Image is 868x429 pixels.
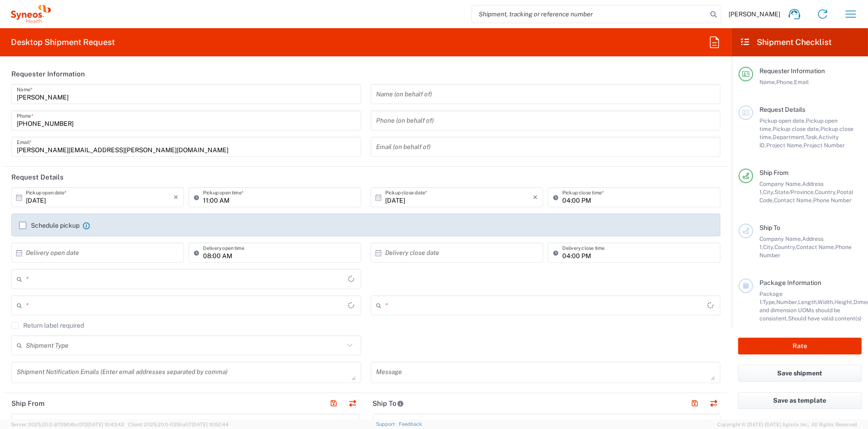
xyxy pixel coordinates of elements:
[740,37,832,48] h2: Shipment Checklist
[834,299,853,305] span: Height,
[717,420,857,429] span: Copyright © [DATE]-[DATE] Agistix Inc., All Rights Reserved
[763,189,774,195] span: City,
[11,173,64,182] h2: Request Details
[738,338,862,354] button: Rate
[759,290,783,305] span: Package 1:
[805,134,818,140] span: Task,
[774,197,813,204] span: Contact Name,
[192,422,228,427] span: [DATE] 10:52:44
[174,190,179,205] i: ×
[399,421,422,427] a: Feedback
[776,79,794,85] span: Phone,
[373,399,404,408] h2: Ship To
[738,365,862,382] button: Save shipment
[376,421,399,427] a: Support
[11,422,124,427] span: Server: 2025.20.0-970904bc0f3
[815,189,837,195] span: Country,
[759,235,802,242] span: Company Name,
[738,392,862,409] button: Save as template
[759,279,821,286] span: Package Information
[472,5,707,23] input: Shipment, tracking or reference number
[11,399,45,408] h2: Ship From
[776,299,798,305] span: Number,
[774,189,815,195] span: State/Province,
[798,299,818,305] span: Length,
[763,299,776,305] span: Type,
[11,322,84,329] label: Return label required
[759,117,806,124] span: Pickup open date,
[766,142,804,149] span: Project Name,
[788,315,862,322] span: Should have valid content(s)
[763,244,774,250] span: City,
[759,169,789,176] span: Ship From
[774,244,796,250] span: Country,
[759,180,802,187] span: Company Name,
[759,224,780,231] span: Ship To
[759,79,776,85] span: Name,
[813,197,852,204] span: Phone Number
[11,37,115,48] h2: Desktop Shipment Request
[87,422,124,427] span: [DATE] 10:43:43
[533,190,538,205] i: ×
[128,422,228,427] span: Client: 2025.20.0-035ba07
[759,67,825,75] span: Requester Information
[773,134,805,140] span: Department,
[11,70,85,79] h2: Requester Information
[796,244,835,250] span: Contact Name,
[773,125,820,132] span: Pickup close date,
[818,299,834,305] span: Width,
[794,79,809,85] span: Email
[19,222,79,229] label: Schedule pickup
[759,106,805,113] span: Request Details
[804,142,845,149] span: Project Number
[729,10,780,18] span: [PERSON_NAME]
